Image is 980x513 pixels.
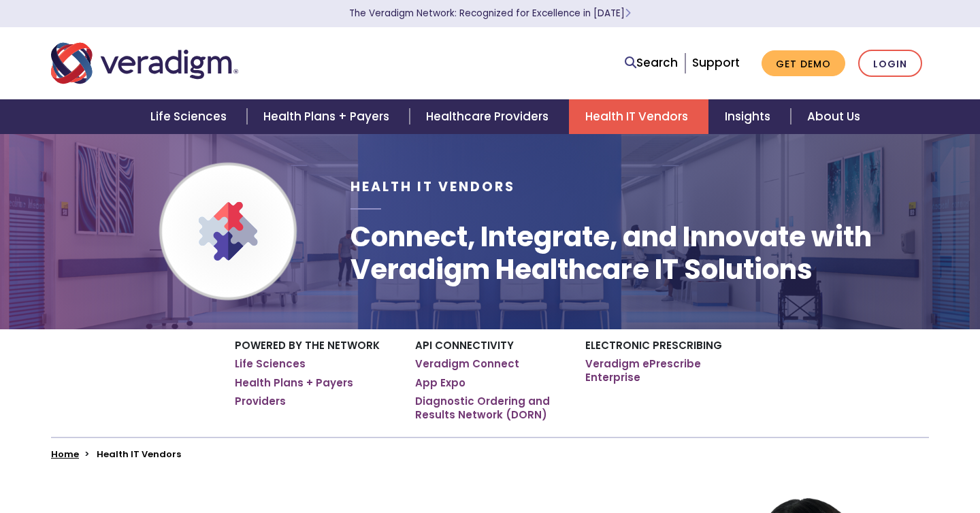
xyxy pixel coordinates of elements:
[410,99,569,134] a: Healthcare Providers
[415,376,465,390] a: App Expo
[569,99,708,134] a: Health IT Vendors
[692,54,740,71] a: Support
[858,50,922,78] a: Login
[235,357,306,371] a: Life Sciences
[625,7,631,20] span: Learn More
[791,99,877,134] a: About Us
[625,54,678,72] a: Search
[762,50,845,77] a: Get Demo
[349,7,631,20] a: The Veradigm Network: Recognized for Excellence in [DATE]Learn More
[51,41,238,86] img: Veradigm logo
[415,357,519,371] a: Veradigm Connect
[235,395,286,408] a: Providers
[708,99,791,134] a: Insights
[585,357,745,384] a: Veradigm ePrescribe Enterprise
[51,448,79,461] a: Home
[350,220,929,286] h1: Connect, Integrate, and Innovate with Veradigm Healthcare IT Solutions
[247,99,410,134] a: Health Plans + Payers
[415,395,565,421] a: Diagnostic Ordering and Results Network (DORN)
[350,178,515,196] span: Health IT Vendors
[134,99,247,134] a: Life Sciences
[235,376,353,390] a: Health Plans + Payers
